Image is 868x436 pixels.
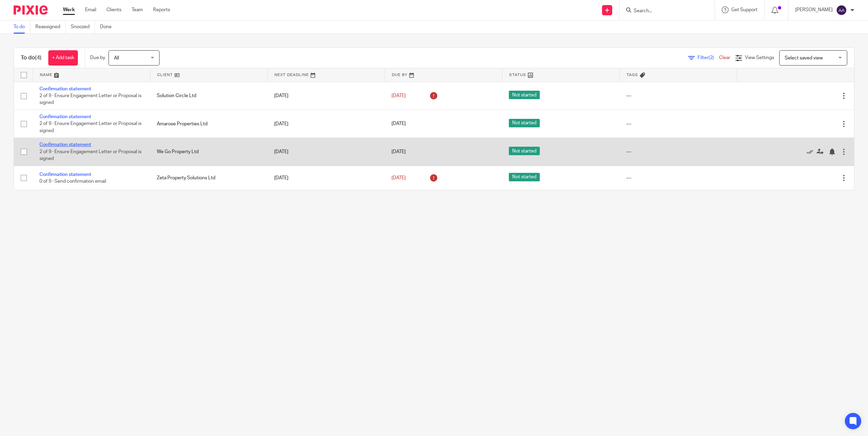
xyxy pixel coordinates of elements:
span: 0 of 9 · Send confirmation email [39,179,106,184]
span: [DATE] [391,149,406,154]
span: (2) [708,55,714,60]
a: Done [100,20,117,34]
span: 2 of 9 · Ensure Engagement Letter or Proposal is signed [39,93,141,105]
a: Email [85,6,96,13]
td: Zeta Property Solutions Ltd [150,166,267,190]
span: 2 of 9 · Ensure Engagement Letter or Proposal is signed [39,149,141,161]
a: Snoozed [71,20,95,34]
span: Not started [509,91,540,99]
td: [DATE] [267,138,385,166]
a: Confirmation statement [39,172,91,177]
span: All [114,56,119,60]
a: Mark as done [806,148,817,155]
span: (4) [35,55,41,60]
a: Work [63,6,75,13]
span: [DATE] [391,93,406,98]
td: [DATE] [267,110,385,138]
span: [DATE] [391,176,406,180]
span: Not started [509,119,540,127]
a: To do [14,20,30,34]
td: [DATE] [267,166,385,190]
span: Not started [509,147,540,155]
a: Reassigned [35,20,66,34]
span: 2 of 9 · Ensure Engagement Letter or Proposal is signed [39,122,141,133]
td: [DATE] [267,82,385,110]
a: Confirmation statement [39,142,91,147]
img: svg%3E [836,5,847,16]
p: Due by [90,54,105,61]
a: Clear [719,55,730,60]
h1: To do [21,54,41,61]
p: [PERSON_NAME] [795,6,833,13]
span: Get Support [731,7,757,12]
a: Confirmation statement [39,87,91,91]
td: Amarose Properties Ltd [150,110,267,138]
td: Solution Circle Ltd [150,82,267,110]
a: + Add task [48,50,78,66]
td: We Go Property Ltd [150,138,267,166]
div: --- [626,92,730,99]
input: Search [633,8,694,14]
a: Reports [153,6,170,13]
img: Pixie [14,5,48,15]
span: Select saved view [785,56,823,60]
span: [DATE] [391,122,406,126]
span: Tags [627,73,638,77]
div: --- [626,148,730,155]
a: Confirmation statement [39,114,91,119]
span: Filter [698,55,719,60]
a: Team [132,6,143,13]
a: Clients [106,6,121,13]
div: --- [626,121,730,127]
div: --- [626,175,730,181]
span: Not started [509,173,540,181]
span: View Settings [745,55,774,60]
